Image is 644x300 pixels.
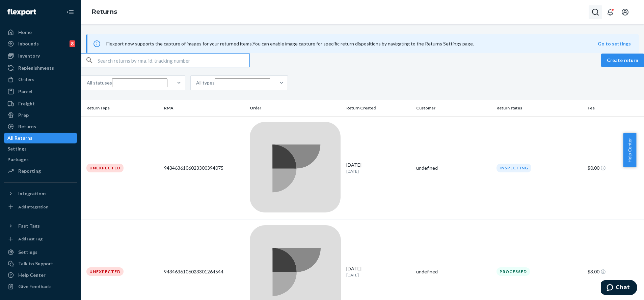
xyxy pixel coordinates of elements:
[4,86,77,97] a: Parcel
[4,247,77,258] a: Settings
[4,74,77,85] a: Orders
[497,267,530,276] div: Processed
[63,5,77,19] button: Close Navigation
[247,100,344,116] th: Order
[4,166,77,176] a: Reporting
[344,100,413,116] th: Return Created
[585,116,644,220] td: $0.00
[161,100,247,116] th: RMA
[18,272,46,278] div: Help Center
[18,260,53,267] div: Talk to Support
[4,143,77,154] a: Settings
[346,162,411,174] div: [DATE]
[4,221,77,231] button: Fast Tags
[4,98,77,109] a: Freight
[416,165,491,171] div: undefined
[416,268,491,275] div: undefined
[4,51,77,61] a: Inventory
[18,190,47,197] div: Integrations
[585,100,644,116] th: Fee
[4,121,77,132] a: Returns
[4,154,77,165] a: Packages
[106,41,252,46] span: Flexport now supports the capture of images for your returned items.
[618,5,632,19] button: Open account menu
[86,267,124,276] div: Unexpected
[18,236,43,242] div: Add Fast Tag
[18,112,29,119] div: Prep
[7,135,32,141] div: All Returns
[598,40,631,47] button: Go to settings
[18,168,41,174] div: Reporting
[623,133,636,167] button: Help Center
[164,268,244,275] div: 9434636106023301264544
[4,234,77,244] a: Add Fast Tag
[601,280,637,297] iframe: Opens a widget where you can chat to one of our agents
[86,2,123,22] ol: breadcrumbs
[4,281,77,292] button: Give Feedback
[601,54,644,67] button: Create return
[494,100,585,116] th: Return status
[7,156,29,163] div: Packages
[603,5,617,19] button: Open notifications
[4,63,77,73] a: Replenishments
[196,79,215,86] div: All types
[18,223,40,229] div: Fast Tags
[346,272,411,278] p: [DATE]
[7,9,36,15] img: Flexport logo
[18,204,48,210] div: Add Integration
[98,54,249,67] input: Search returns by rma, id, tracking number
[413,100,494,116] th: Customer
[7,145,27,152] div: Settings
[589,5,602,19] button: Open Search Box
[4,38,77,49] a: Inbounds8
[70,40,75,47] div: 8
[4,202,77,212] a: Add Integration
[346,168,411,174] p: [DATE]
[346,265,411,278] div: [DATE]
[18,65,54,71] div: Replenishments
[497,164,531,172] div: Inspecting
[4,110,77,121] a: Prep
[18,53,40,59] div: Inventory
[252,41,474,46] span: You can enable image capture for specific return dispositions by navigating to the Returns Settin...
[18,76,34,83] div: Orders
[18,88,32,95] div: Parcel
[18,283,51,290] div: Give Feedback
[215,78,270,87] input: All types
[18,40,39,47] div: Inbounds
[18,100,35,107] div: Freight
[18,123,36,130] div: Returns
[112,78,167,87] input: All statuses
[4,27,77,38] a: Home
[164,165,244,171] div: 9434636106023300394075
[86,164,124,172] div: Unexpected
[4,258,77,269] button: Talk to Support
[4,133,77,143] a: All Returns
[87,79,112,86] div: All statuses
[4,188,77,199] button: Integrations
[18,249,37,256] div: Settings
[92,8,117,15] a: Returns
[18,29,32,36] div: Home
[4,270,77,280] a: Help Center
[81,100,161,116] th: Return Type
